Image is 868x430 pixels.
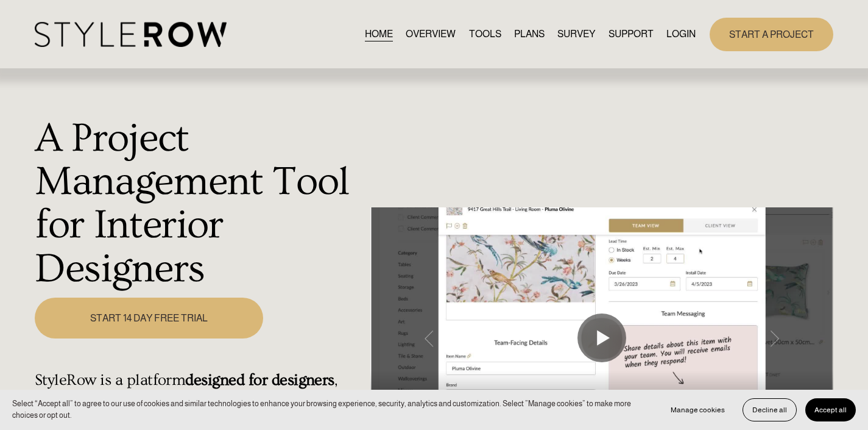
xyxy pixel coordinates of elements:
h1: A Project Management Tool for Interior Designers [35,117,364,290]
img: StyleRow [35,22,227,47]
a: PLANS [514,26,545,43]
a: TOOLS [469,26,501,43]
a: HOME [365,26,393,43]
a: folder dropdown [609,26,654,43]
p: Select “Accept all” to agree to our use of cookies and similar technologies to enhance your brows... [12,398,649,421]
a: OVERVIEW [406,26,456,43]
a: SURVEY [557,26,595,43]
button: Play [577,314,626,362]
button: Accept all [805,398,856,421]
span: SUPPORT [609,27,654,41]
span: Manage cookies [671,406,725,414]
a: START A PROJECT [710,18,833,51]
h4: StyleRow is a platform , with maximum flexibility and organization. [35,371,364,409]
strong: designed for designers [185,371,334,389]
button: Decline all [743,398,797,421]
span: Accept all [814,406,847,414]
a: START 14 DAY FREE TRIAL [35,298,263,339]
span: Decline all [752,406,787,414]
a: LOGIN [666,26,696,43]
button: Manage cookies [662,398,734,421]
